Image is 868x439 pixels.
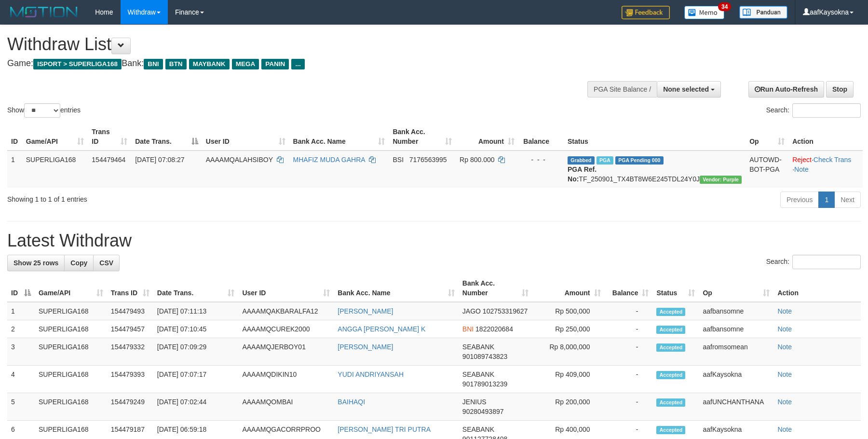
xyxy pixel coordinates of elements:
[657,81,721,97] button: None selected
[532,302,605,320] td: Rp 500,000
[748,81,824,97] a: Run Auto-Refresh
[746,151,788,188] td: AUTOWD-BOT-PGA
[107,366,153,393] td: 154479393
[107,302,153,320] td: 154479493
[7,274,35,302] th: ID: activate to sort column descending
[7,231,861,250] h1: Latest Withdraw
[718,2,731,11] span: 34
[206,156,273,164] span: AAAAMQALAHSIBOY
[135,156,184,164] span: [DATE] 07:08:27
[814,156,852,164] a: Check Trans
[202,123,289,151] th: User ID: activate to sort column ascending
[699,320,773,338] td: aafbansomne
[35,320,107,338] td: SUPERLIGA168
[532,338,605,366] td: Rp 8,000,000
[35,338,107,366] td: SUPERLIGA168
[93,255,120,271] a: CSV
[739,6,787,19] img: panduan.png
[7,302,35,320] td: 1
[699,302,773,320] td: aafbansomne
[238,338,334,366] td: AAAAMQJERBOY01
[7,151,22,188] td: 1
[35,302,107,320] td: SUPERLIGA168
[462,343,494,351] span: SEABANK
[153,274,239,302] th: Date Trans.: activate to sort column ascending
[462,408,504,415] span: Copy 90280493897 to clipboard
[777,343,792,351] a: Note
[532,393,605,421] td: Rp 200,000
[522,155,560,165] div: - - -
[261,59,289,69] span: PANIN
[107,393,153,421] td: 154479249
[153,302,239,320] td: [DATE] 07:11:13
[818,192,835,208] a: 1
[144,59,163,69] span: BNI
[24,103,60,118] select: Showentries
[773,274,861,302] th: Action
[153,320,239,338] td: [DATE] 07:10:45
[605,366,653,393] td: -
[663,85,709,93] span: None selected
[7,59,569,69] h4: Game: Bank:
[777,307,792,315] a: Note
[293,156,365,164] a: MHAFIZ MUDA GAHRA
[460,156,494,164] span: Rp 800.000
[518,123,564,151] th: Balance
[777,325,792,333] a: Note
[409,156,447,164] span: Copy 7176563995 to clipboard
[780,192,819,208] a: Previous
[792,103,861,118] input: Search:
[338,343,393,351] a: [PERSON_NAME]
[33,59,122,69] span: ISPORT > SUPERLIGA168
[338,307,393,315] a: [PERSON_NAME]
[64,255,94,271] a: Copy
[597,156,613,165] span: Marked by aafchoeunmanni
[777,398,792,406] a: Note
[238,274,334,302] th: User ID: activate to sort column ascending
[7,338,35,366] td: 3
[532,366,605,393] td: Rp 409,000
[684,6,725,19] img: Button%20Memo.svg
[7,320,35,338] td: 2
[532,320,605,338] td: Rp 250,000
[7,123,22,151] th: ID
[88,123,131,151] th: Trans ID: activate to sort column ascending
[238,366,334,393] td: AAAAMQDIKIN10
[238,302,334,320] td: AAAAMQAKBARALFA12
[766,255,861,269] label: Search:
[338,370,404,378] a: YUDI ANDRIYANSAH
[746,123,788,151] th: Op: activate to sort column ascending
[338,398,365,406] a: BAIHAQI
[792,255,861,269] input: Search:
[462,380,507,388] span: Copy 901789013239 to clipboard
[22,151,88,188] td: SUPERLIGA168
[22,123,88,151] th: Game/API: activate to sort column ascending
[7,191,354,204] div: Showing 1 to 1 of 1 entries
[605,302,653,320] td: -
[456,123,518,151] th: Amount: activate to sort column ascending
[564,123,746,151] th: Status
[334,274,459,302] th: Bank Acc. Name: activate to sort column ascending
[777,425,792,433] a: Note
[7,393,35,421] td: 5
[656,308,685,316] span: Accepted
[568,165,597,183] b: PGA Ref. No:
[834,192,861,208] a: Next
[794,165,809,173] a: Note
[483,307,528,315] span: Copy 102753319627 to clipboard
[564,151,746,188] td: TF_250901_TX4BT8W6E245TDL24Y0J
[605,320,653,338] td: -
[99,259,113,267] span: CSV
[462,370,494,378] span: SEABANK
[699,274,773,302] th: Op: activate to sort column ascending
[107,320,153,338] td: 154479457
[615,156,664,165] span: PGA Pending
[291,59,304,69] span: ...
[587,81,657,97] div: PGA Site Balance /
[656,371,685,379] span: Accepted
[35,274,107,302] th: Game/API: activate to sort column ascending
[788,151,863,188] td: · ·
[153,366,239,393] td: [DATE] 07:07:17
[107,338,153,366] td: 154479332
[462,307,481,315] span: JAGO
